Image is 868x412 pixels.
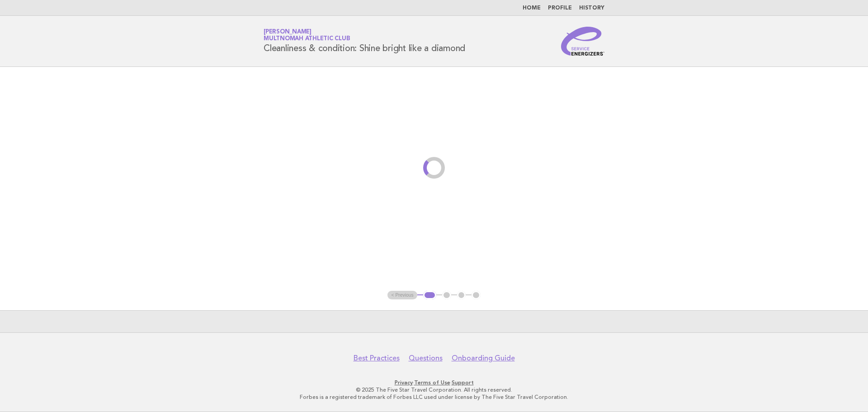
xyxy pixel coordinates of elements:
[548,5,572,11] a: Profile
[264,29,465,53] h1: Cleanliness & condition: Shine bright like a diamond
[579,5,604,11] a: History
[452,354,515,363] a: Onboarding Guide
[452,379,474,386] a: Support
[523,5,541,11] a: Home
[157,379,711,386] p: · ·
[561,27,604,56] img: Service Energizers
[264,36,350,42] span: Multnomah Athletic Club
[157,393,711,401] p: Forbes is a registered trademark of Forbes LLC used under license by The Five Star Travel Corpora...
[354,354,400,363] a: Best Practices
[157,386,711,393] p: © 2025 The Five Star Travel Corporation. All rights reserved.
[409,354,443,363] a: Questions
[414,379,450,386] a: Terms of Use
[395,379,413,386] a: Privacy
[264,29,350,42] a: [PERSON_NAME]Multnomah Athletic Club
